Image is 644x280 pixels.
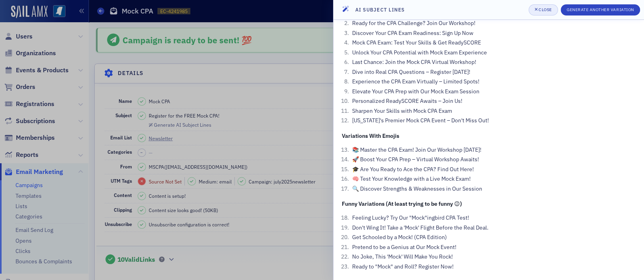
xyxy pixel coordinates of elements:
[350,97,636,105] li: Personalized ReadySCORE Awaits – Join Us!
[350,68,636,76] li: Dive into Real CPA Questions – Register [DATE]!
[350,107,636,115] li: Sharpen Your Skills with Mock CPA Exam
[355,6,405,13] h4: AI Subject Lines
[350,116,636,125] li: [US_STATE]'s Premier Mock CPA Event – Don't Miss Out!
[350,58,636,66] li: Last Chance: Join the Mock CPA Virtual Workshop!
[529,4,558,15] button: Close
[342,200,462,207] strong: Funny Variations (At least trying to be funny 😉)
[350,185,636,193] li: 🔍 Discover Strengths & Weaknesses in Our Session
[350,175,636,183] li: 🧠 Test Your Knowledge with a Live Mock Exam!
[350,263,636,271] li: Ready to "Mock" and Roll? Register Now!
[350,224,636,232] li: Don't Wing It! Take a 'Mock' Flight Before the Real Deal.
[350,48,636,57] li: Unlock Your CPA Potential with Mock Exam Experience
[350,19,636,27] li: Ready for the CPA Challenge? Join Our Workshop!
[350,155,636,164] li: 🚀 Boost Your CPA Prep – Virtual Workshop Awaits!
[350,29,636,37] li: Discover Your CPA Exam Readiness: Sign Up Now
[350,77,636,86] li: Experience the CPA Exam Virtually – Limited Spots!
[350,146,636,154] li: 📚 Master the CPA Exam! Join Our Workshop [DATE]!
[350,233,636,241] li: Get Schooled by a Mock! (CPA Edition)
[539,8,552,12] div: Close
[561,4,640,15] button: Generate Another Variation
[350,39,636,47] li: Mock CPA Exam: Test Your Skills & Get ReadySCORE
[350,165,636,174] li: 🎓 Are You Ready to Ace the CPA? Find Out Here!
[350,87,636,96] li: Elevate Your CPA Prep with Our Mock Exam Session
[342,132,399,139] strong: Variations With Emojis
[350,243,636,251] li: Pretend to be a Genius at Our Mock Event!
[350,253,636,261] li: No Joke, This 'Mock' Will Make You Rock!
[350,214,636,222] li: Feeling Lucky? Try Our "Mock"ingbird CPA Test!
